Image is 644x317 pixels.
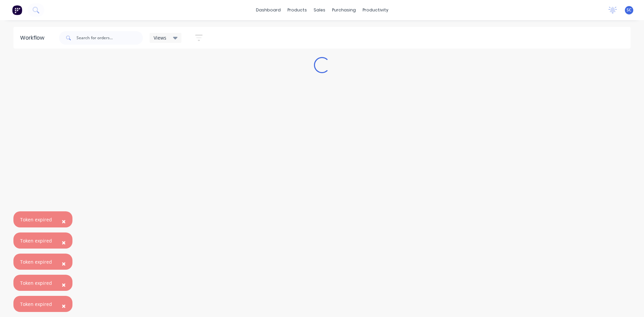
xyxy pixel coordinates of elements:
img: Factory [12,5,22,15]
span: Views [154,34,166,41]
input: Search for orders... [76,31,143,45]
span: SC [627,7,632,13]
div: Token expired [20,258,52,265]
div: Token expired [20,301,52,308]
div: products [284,5,310,15]
span: × [62,280,66,289]
button: Close [55,234,72,251]
span: × [62,259,66,268]
a: dashboard [253,5,284,15]
div: purchasing [329,5,359,15]
button: Close [55,213,72,229]
button: Close [55,298,72,314]
button: Close [55,277,72,293]
div: productivity [359,5,392,15]
div: Token expired [20,216,52,223]
span: × [62,301,66,311]
div: Token expired [20,279,52,286]
span: × [62,238,66,247]
span: × [62,217,66,226]
div: Token expired [20,237,52,244]
div: Workflow [20,34,48,42]
button: Close [55,256,72,272]
div: sales [310,5,329,15]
